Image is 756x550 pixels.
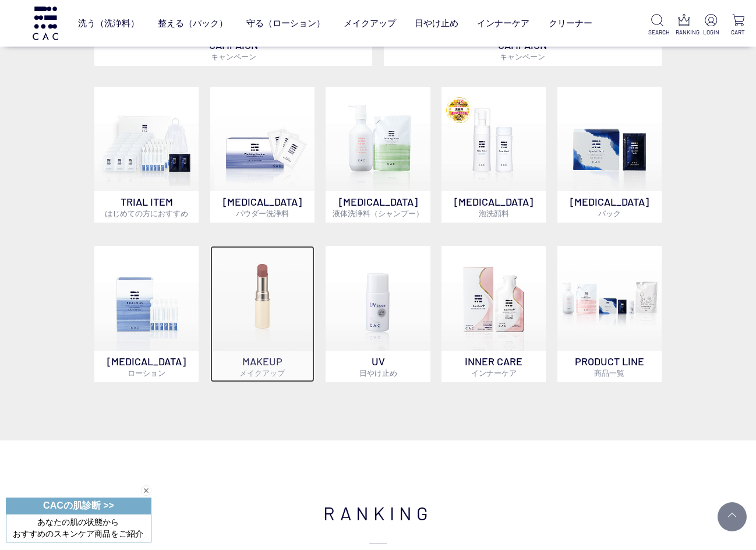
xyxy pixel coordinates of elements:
p: RANKING [676,28,693,37]
p: MAKEUP [210,351,315,382]
span: 泡洗顔料 [479,209,509,218]
a: インナーケア INNER CAREインナーケア [441,246,546,382]
a: [MEDICAL_DATA]ローション [94,246,199,382]
p: LOGIN [702,28,720,37]
a: MAKEUPメイクアップ [210,246,315,382]
a: 洗う（洗浄料） [78,8,139,38]
a: [MEDICAL_DATA]パック [557,87,662,223]
a: PRODUCT LINE商品一覧 [557,246,662,382]
p: PRODUCT LINE [557,351,662,382]
a: LOGIN [702,14,720,37]
p: [MEDICAL_DATA] [557,191,662,223]
a: トライアルセット TRIAL ITEMはじめての方におすすめ [94,87,199,223]
p: [MEDICAL_DATA] [94,351,199,382]
a: RANKING [676,14,693,37]
a: 守る（ローション） [246,8,325,38]
span: 商品一覧 [594,368,624,378]
p: [MEDICAL_DATA] [210,191,315,223]
img: インナーケア [441,246,546,350]
span: 液体洗浄料（シャンプー） [333,209,423,218]
a: CART [729,14,747,37]
p: CART [729,28,747,37]
a: 日やけ止め [415,8,458,38]
p: [MEDICAL_DATA] [441,191,546,223]
a: メイクアップ [344,8,396,38]
span: パウダー洗浄料 [236,209,289,218]
a: [MEDICAL_DATA]パウダー洗浄料 [210,87,315,223]
img: logo [31,6,60,40]
img: 泡洗顔料 [441,87,546,191]
a: UV日やけ止め [326,246,430,382]
span: はじめての方におすすめ [105,209,188,218]
a: [MEDICAL_DATA]液体洗浄料（シャンプー） [326,87,430,223]
a: フェイスカラー [325,44,382,53]
img: トライアルセット [94,87,199,191]
a: インナーケア [477,8,529,38]
span: ローション [128,368,165,378]
a: アイ [288,44,305,53]
a: SEARCH [648,14,666,37]
p: SEARCH [648,28,666,37]
a: 泡洗顔料 [MEDICAL_DATA]泡洗顔料 [441,87,546,223]
span: 日やけ止め [359,368,397,378]
a: クリーナー [549,8,592,38]
a: リップ [402,44,427,53]
a: ベース [243,44,268,53]
p: TRIAL ITEM [94,191,199,223]
span: インナーケア [471,368,517,378]
p: INNER CARE [441,351,546,382]
a: 整える（パック） [158,8,228,38]
p: UV [326,351,430,382]
p: [MEDICAL_DATA] [326,191,430,223]
span: メイクアップ [239,368,285,378]
span: パック [598,209,621,218]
